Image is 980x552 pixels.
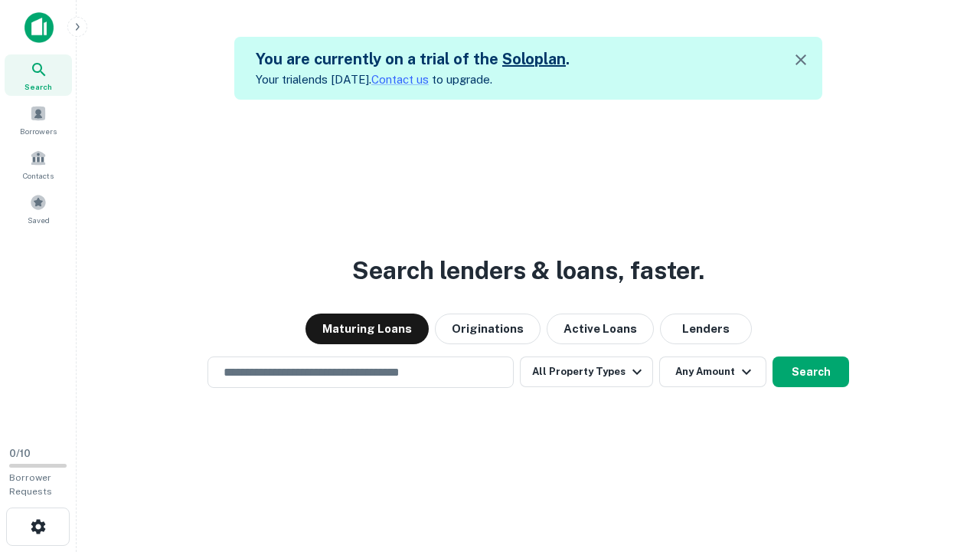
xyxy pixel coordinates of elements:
[773,356,849,387] button: Search
[5,99,72,140] a: Borrowers
[352,252,704,289] h3: Search lenders & loans, faster.
[23,169,54,182] span: Contacts
[256,71,570,89] p: Your trial ends [DATE]. to upgrade.
[5,188,72,229] a: Saved
[9,448,31,459] span: 0 / 10
[371,73,429,86] a: Contact us
[20,125,57,137] span: Borrowers
[28,214,50,226] span: Saved
[305,314,429,344] button: Maturing Loans
[659,356,766,387] button: Any Amount
[5,143,72,185] a: Contacts
[660,314,752,344] button: Lenders
[256,48,570,71] h5: You are currently on a trial of the .
[547,314,654,344] button: Active Loans
[24,12,54,43] img: capitalize-icon.png
[903,429,980,503] iframe: Chat Widget
[502,50,566,68] a: Soloplan
[520,356,653,387] button: All Property Types
[9,472,52,497] span: Borrower Requests
[435,314,541,344] button: Originations
[24,80,52,93] span: Search
[5,54,72,96] a: Search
